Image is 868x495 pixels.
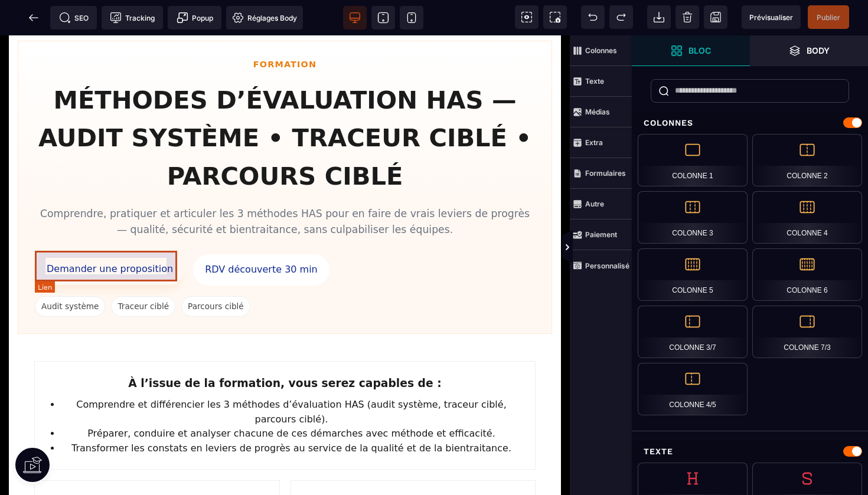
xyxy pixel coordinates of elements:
div: Colonne 7/3 [752,306,862,358]
span: Réglages Body [232,12,297,24]
span: Voir les composants [515,5,539,29]
span: Autre [570,189,632,219]
span: Audit système [35,261,105,281]
div: Colonne 2 [752,134,862,186]
span: Retour [22,6,45,29]
div: mots-clés [35,261,535,281]
span: SEO [59,12,89,24]
span: Médias [570,97,632,127]
span: Paiement [570,219,632,250]
div: Colonne 4/5 [638,363,748,415]
strong: Paiement [585,230,617,239]
strong: Colonnes [585,46,617,55]
div: FORMATION [35,22,535,35]
span: Rétablir [609,5,633,29]
h3: À l’issue de la formation, vous serez capables de : [48,339,522,356]
p: Comprendre, pratiquer et articuler les 3 méthodes HAS pour en faire de vrais leviers de progrès —... [35,171,535,202]
span: Enregistrer le contenu [808,5,849,29]
span: Voir tablette [371,6,395,29]
strong: Texte [585,77,604,86]
li: Transformer les constats en leviers de progrès au service de la qualité et de la bientraitance. [61,406,522,421]
strong: Personnalisé [585,261,629,270]
span: Nettoyage [676,5,699,29]
span: Favicon [226,6,303,29]
strong: Body [807,46,830,55]
span: Publier [817,13,840,22]
h3: PUBLIC VISÉ & PRÉREQUIS [48,458,266,476]
div: Colonne 1 [638,134,748,186]
span: Texte [570,66,632,97]
h3: DURÉE & MODALITÉS [304,458,523,476]
span: Métadata SEO [50,6,97,29]
div: Colonne 4 [752,191,862,244]
span: Défaire [581,5,605,29]
strong: Autre [585,199,604,208]
span: Voir mobile [400,6,423,29]
span: Voir bureau [343,6,367,29]
span: Importer [647,5,671,29]
strong: Formulaires [585,169,626,178]
span: Parcours ciblé [181,261,250,281]
span: Tracking [110,12,155,24]
span: Aperçu [742,5,801,29]
a: RDV découverte 30 min [193,219,329,250]
span: Ouvrir les blocs [632,35,750,66]
a: Demander une proposition [35,218,185,250]
span: Formulaires [570,158,632,189]
span: Colonnes [570,35,632,66]
div: Colonne 6 [752,248,862,301]
h1: MÉTHODES D’ÉVALUATION HAS — AUDIT SYSTÈME • TRACEUR CIBLÉ • PARCOURS CIBLÉ [35,46,535,160]
strong: Médias [585,107,610,116]
div: Colonnes [632,112,868,134]
strong: Extra [585,138,603,147]
span: Popup [177,12,213,24]
span: Extra [570,127,632,158]
strong: Bloc [688,46,711,55]
span: Traceur ciblé [111,261,175,281]
span: Enregistrer [704,5,727,29]
div: Colonne 5 [638,248,748,301]
div: Texte [632,441,868,463]
div: Colonne 3/7 [638,306,748,358]
span: Capture d'écran [543,5,567,29]
span: Afficher les vues [632,230,644,265]
span: Code de suivi [102,6,163,29]
span: Créer une alerte modale [168,6,221,29]
span: Ouvrir les calques [750,35,868,66]
li: Comprendre et différencier les 3 méthodes d’évaluation HAS (audit système, traceur ciblé, parcour... [61,362,522,392]
li: Préparer, conduire et analyser chacune de ces démarches avec méthode et efficacité. [61,391,522,406]
div: Colonne 3 [638,191,748,244]
section: Présentation de la formation [18,5,552,299]
span: Personnalisé [570,250,632,281]
span: Prévisualiser [749,13,793,22]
